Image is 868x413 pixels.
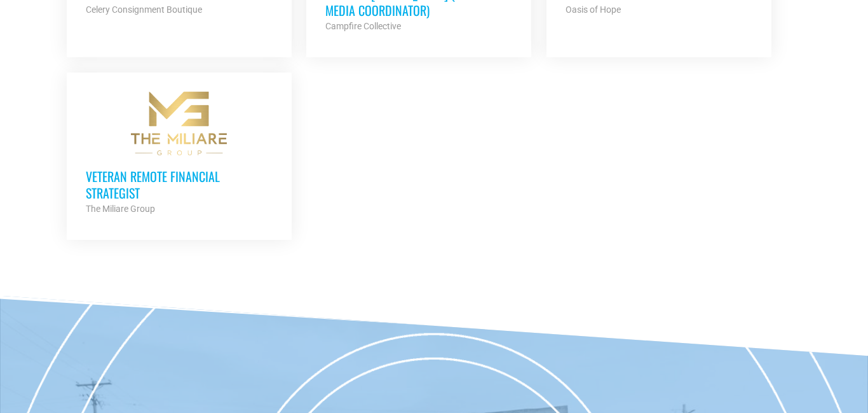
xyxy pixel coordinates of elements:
h3: Veteran Remote Financial Strategist [86,168,273,201]
a: Veteran Remote Financial Strategist The Miliare Group [67,73,292,235]
strong: Celery Consignment Boutique [86,4,202,15]
strong: The Miliare Group [86,204,155,214]
strong: Oasis of Hope [566,4,621,15]
strong: Campfire Collective [325,21,401,31]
